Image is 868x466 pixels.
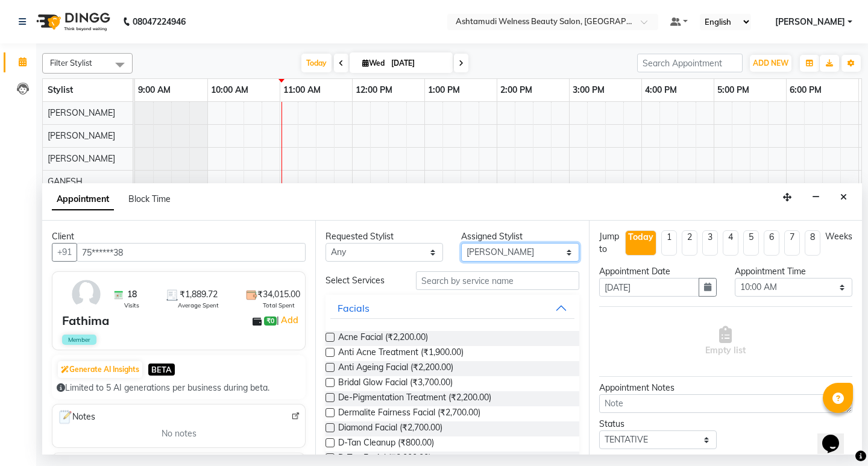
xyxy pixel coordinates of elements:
[599,265,717,278] div: Appointment Date
[338,301,370,315] div: Facials
[301,54,332,72] span: Today
[62,335,96,345] span: Member
[416,271,579,290] input: Search by service name
[279,313,300,327] a: Add
[280,81,324,99] a: 11:00 AM
[338,346,464,361] span: Anti Acne Treatment (₹1,900.00)
[48,176,83,187] span: GANESH
[338,331,428,346] span: Acne Facial (₹2,200.00)
[135,81,174,99] a: 9:00 AM
[461,230,579,243] div: Assigned Stylist
[764,230,779,256] li: 6
[316,274,407,287] div: Select Services
[50,58,92,68] span: Filter Stylist
[69,277,104,312] img: avatar
[52,243,77,262] button: +91
[178,301,219,310] span: Average Spent
[817,418,856,454] iframe: chat widget
[628,231,653,244] div: Today
[714,81,752,99] a: 5:00 PM
[705,326,746,357] span: Empty list
[723,230,738,256] li: 4
[338,406,480,421] span: Dermalite Fairness Facial (₹2,700.00)
[162,427,197,440] span: No notes
[787,81,825,99] a: 6:00 PM
[359,58,388,68] span: Wed
[133,5,186,39] b: 08047224946
[753,58,788,68] span: ADD NEW
[48,107,115,118] span: [PERSON_NAME]
[825,230,852,243] div: Weeks
[661,230,677,256] li: 1
[180,288,218,301] span: ₹1,889.72
[325,230,443,243] div: Requested Stylist
[264,316,277,326] span: ₹0
[702,230,718,256] li: 3
[805,230,820,256] li: 8
[497,81,535,99] a: 2:00 PM
[338,376,453,391] span: Bridal Glow Facial (₹3,700.00)
[425,81,463,99] a: 1:00 PM
[277,313,300,327] span: |
[257,288,300,301] span: ₹34,015.00
[48,130,115,141] span: [PERSON_NAME]
[835,188,852,207] button: Close
[52,189,114,210] span: Appointment
[599,278,699,297] input: yyyy-mm-dd
[735,265,852,278] div: Appointment Time
[743,230,759,256] li: 5
[208,81,251,99] a: 10:00 AM
[775,16,845,28] span: [PERSON_NAME]
[57,382,301,394] div: Limited to 5 AI generations per business during beta.
[637,54,743,72] input: Search Appointment
[52,230,306,243] div: Client
[128,194,171,204] span: Block Time
[77,243,306,262] input: Search by Name/Mobile/Email/Code
[353,81,395,99] a: 12:00 PM
[62,312,109,330] div: Fathima
[388,54,448,72] input: 2025-09-03
[642,81,680,99] a: 4:00 PM
[570,81,608,99] a: 3:00 PM
[338,436,434,452] span: D-Tan Cleanup (₹800.00)
[31,5,113,39] img: logo
[330,297,574,319] button: Facials
[338,391,491,406] span: De-Pigmentation Treatment (₹2,200.00)
[750,55,791,72] button: ADD NEW
[338,361,453,376] span: Anti Ageing Facial (₹2,200.00)
[784,230,800,256] li: 7
[57,409,95,425] span: Notes
[148,364,175,375] span: BETA
[263,301,295,310] span: Total Spent
[58,361,142,378] button: Generate AI Insights
[682,230,697,256] li: 2
[48,84,73,95] span: Stylist
[127,288,137,301] span: 18
[124,301,139,310] span: Visits
[599,382,852,394] div: Appointment Notes
[48,153,115,164] span: [PERSON_NAME]
[599,230,620,256] div: Jump to
[338,421,442,436] span: Diamond Facial (₹2,700.00)
[599,418,717,430] div: Status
